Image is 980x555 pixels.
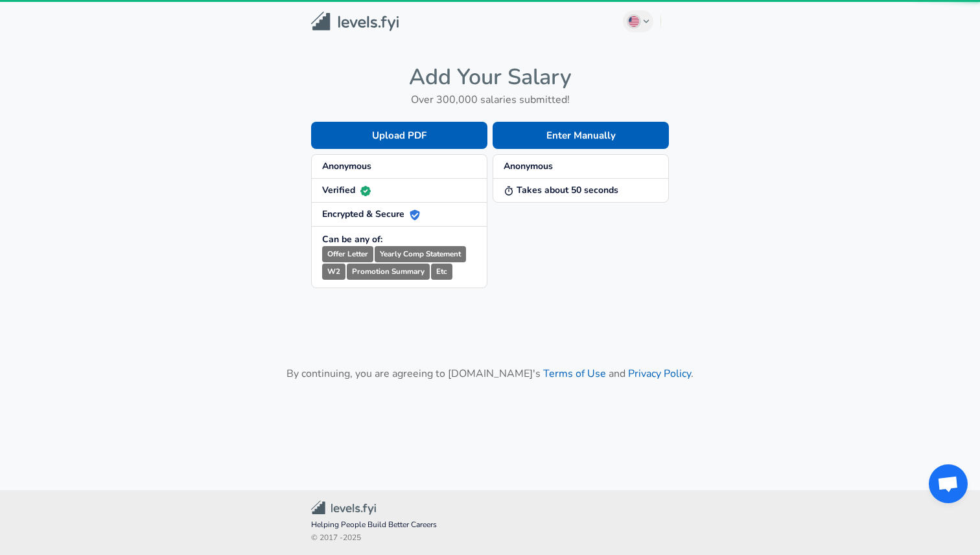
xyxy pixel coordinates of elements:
strong: Anonymous [322,160,371,172]
small: Yearly Comp Statement [375,246,466,262]
div: Open chat [929,464,968,503]
h4: Add Your Salary [311,63,669,91]
img: Levels.fyi [311,12,399,32]
img: English (US) [629,16,639,27]
h6: Over 300,000 salaries submitted! [311,91,669,109]
small: Promotion Summary [347,264,430,280]
strong: Encrypted & Secure [322,208,420,220]
span: © 2017 - 2025 [311,532,669,545]
button: English (US) [623,10,654,32]
strong: Can be any of: [322,233,382,245]
a: Terms of Use [543,367,606,381]
button: Upload PDF [311,122,487,149]
small: W2 [322,264,345,280]
a: Privacy Policy [628,367,691,381]
strong: Verified [322,184,371,196]
strong: Takes about 50 seconds [504,184,618,196]
strong: Anonymous [504,160,553,172]
img: Levels.fyi Community [311,501,376,515]
small: Etc [431,264,452,280]
button: Enter Manually [493,122,669,149]
small: Offer Letter [322,246,373,262]
span: Helping People Build Better Careers [311,519,669,532]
